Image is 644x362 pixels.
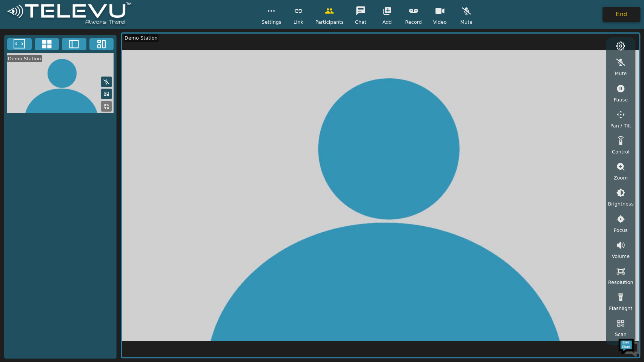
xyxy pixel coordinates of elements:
[4,206,144,232] textarea: Type your message and hit 'Enter'
[460,18,472,26] span: Mute
[294,18,303,26] span: Link
[4,0,135,29] img: logoWhite.png
[44,95,104,171] span: We're online!
[615,331,626,338] span: Scan
[101,77,112,87] button: Mute
[382,18,392,26] span: Add
[35,38,59,50] button: 4x4
[614,227,628,234] span: Focus
[101,89,112,99] button: Picture in Picture
[7,55,42,62] div: Demo Station
[433,18,447,26] span: Video
[612,253,630,260] span: Volume
[355,18,366,26] span: Chat
[315,18,344,26] span: Participants
[608,279,633,286] span: Resolution
[405,18,422,26] span: Record
[609,305,632,312] span: Flashlight
[613,174,627,181] span: Zoom
[124,4,142,22] div: Minimize live chat window
[603,7,640,22] button: End
[39,40,127,49] div: Chat with us now
[62,38,86,50] button: Two Window Medium
[7,38,32,50] button: Fullscreen
[124,34,158,41] div: Demo Station
[608,200,633,207] span: Brightness
[612,148,629,155] span: Control
[261,18,281,26] span: Settings
[13,35,32,54] img: d_736959983_company_1615157101543_736959983
[89,38,114,50] button: Three Window Medium
[610,122,631,129] span: Pan / Tilt
[613,96,628,103] span: Pause
[618,336,640,358] img: Chat Widget
[101,101,112,112] button: Replace Feed
[615,70,627,77] span: Mute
